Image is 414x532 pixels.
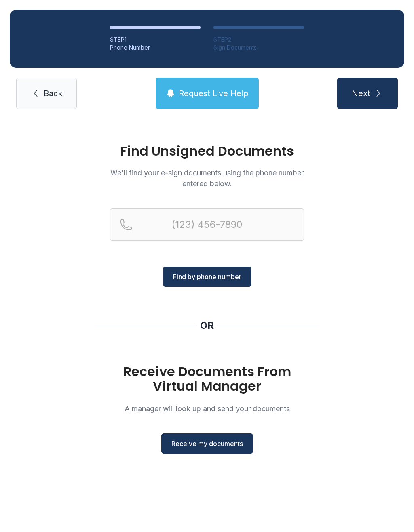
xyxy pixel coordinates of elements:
span: Next [352,88,370,99]
input: Reservation phone number [110,208,304,241]
p: We'll find your e-sign documents using the phone number entered below. [110,167,304,189]
h1: Receive Documents From Virtual Manager [110,364,304,393]
h1: Find Unsigned Documents [110,145,304,158]
p: A manager will look up and send your documents [110,403,304,414]
div: STEP 1 [110,36,201,44]
div: STEP 2 [213,36,304,44]
span: Receive my documents [171,439,243,448]
span: Back [44,88,62,99]
div: OR [200,319,214,332]
span: Request Live Help [179,88,249,99]
div: Phone Number [110,44,201,52]
div: Sign Documents [213,44,304,52]
span: Find by phone number [173,272,241,282]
